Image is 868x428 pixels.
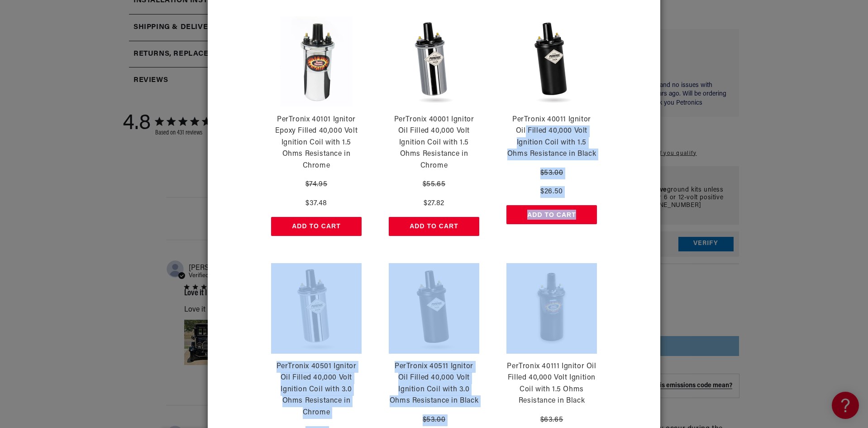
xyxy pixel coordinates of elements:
[271,361,362,419] p: PerTronix 40501 Ignitor Oil Filled 40,000 Volt Ignition Coil with 3.0 Ohms Resistance in Chrome
[540,169,563,177] s: $53.00
[423,416,446,423] s: $53.00
[389,217,479,236] button: Add to Cart
[506,361,597,407] p: PerTronix 40111 Ignitor Oil Filled 40,000 Volt Ignition Coil with 1.5 Ohms Resistance in Black
[271,217,362,236] button: Add to Cart
[423,181,446,188] s: $55.65
[506,186,597,198] p: $26.50
[389,198,479,210] p: $27.82
[271,198,362,210] p: $37.48
[271,114,362,172] p: PerTronix 40101 Ignitor Epoxy Filled 40,000 Volt Ignition Coil with 1.5 Ohms Resistance in Chrome
[389,114,479,172] p: PerTronix 40001 Ignitor Oil Filled 40,000 Volt Ignition Coil with 1.5 Ohms Resistance in Chrome
[389,361,479,407] p: PerTronix 40511 Ignitor Oil Filled 40,000 Volt Ignition Coil with 3.0 Ohms Resistance in Black
[506,114,597,160] p: PerTronix 40011 Ignitor Oil Filled 40,000 Volt Ignition Coil with 1.5 Ohms Resistance in Black
[305,181,328,188] s: $74.95
[506,205,597,224] button: Add to Cart
[280,16,353,107] img: 40101 - 40,000 volt epoxy filled canister coils
[540,416,563,423] s: $63.65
